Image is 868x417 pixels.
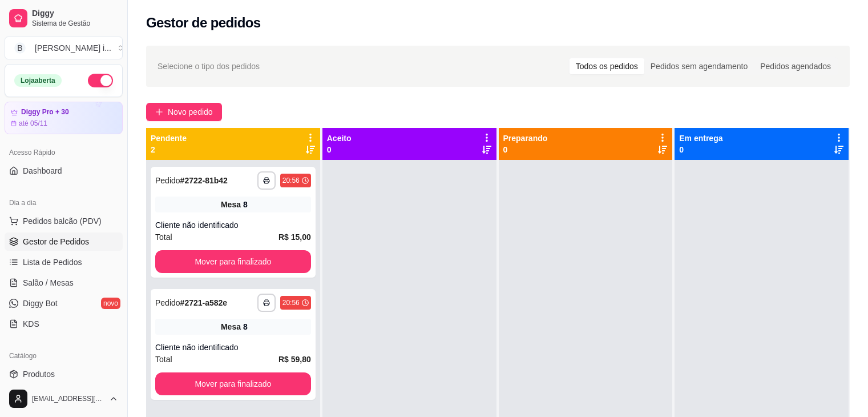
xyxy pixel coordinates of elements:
[180,176,228,185] strong: # 2722-81b42
[155,219,311,231] div: Cliente não identificado
[278,232,311,242] strong: R$ 15,00
[282,298,300,307] div: 20:56
[151,133,187,144] p: Pendente
[155,250,311,273] button: Mover para finalizado
[5,274,123,292] a: Salão / Mesas
[23,318,39,330] span: KDS
[570,58,644,74] div: Todos os pedidos
[5,162,123,180] a: Dashboard
[155,176,180,185] span: Pedido
[5,253,123,271] a: Lista de Pedidos
[221,321,241,332] span: Mesa
[503,144,548,155] p: 0
[243,321,248,332] div: 8
[146,14,261,32] h2: Gestor de pedidos
[278,355,311,364] strong: R$ 59,80
[5,5,123,32] a: DiggySistema de Gestão
[32,19,118,28] span: Sistema de Gestão
[23,277,74,288] span: Salão / Mesas
[327,144,352,155] p: 0
[21,108,69,117] article: Diggy Pro + 30
[754,58,837,74] div: Pedidos agendados
[5,347,123,365] div: Catálogo
[23,165,62,177] span: Dashboard
[151,144,187,155] p: 2
[5,37,123,59] button: Select a team
[180,298,228,307] strong: # 2721-a582e
[155,372,311,395] button: Mover para finalizado
[23,298,58,309] span: Diggy Bot
[5,212,123,230] button: Pedidos balcão (PDV)
[5,365,123,383] a: Produtos
[327,133,352,144] p: Aceito
[168,106,213,118] span: Novo pedido
[14,74,62,87] div: Loja aberta
[155,298,180,307] span: Pedido
[644,58,754,74] div: Pedidos sem agendamento
[5,232,123,251] a: Gestor de Pedidos
[23,368,55,380] span: Produtos
[243,199,248,210] div: 8
[503,133,548,144] p: Preparando
[14,42,26,54] span: B
[679,144,722,155] p: 0
[158,60,260,73] span: Selecione o tipo dos pedidos
[32,394,104,403] span: [EMAIL_ADDRESS][DOMAIN_NAME]
[19,119,47,128] article: até 05/11
[5,315,123,333] a: KDS
[5,294,123,312] a: Diggy Botnovo
[88,74,113,87] button: Alterar Status
[221,199,241,210] span: Mesa
[5,385,123,412] button: [EMAIL_ADDRESS][DOMAIN_NAME]
[282,176,300,185] div: 20:56
[155,231,172,243] span: Total
[35,42,111,54] div: [PERSON_NAME] i ...
[155,342,311,353] div: Cliente não identificado
[23,256,82,268] span: Lista de Pedidos
[23,215,102,227] span: Pedidos balcão (PDV)
[23,236,89,247] span: Gestor de Pedidos
[5,194,123,212] div: Dia a dia
[32,9,118,19] span: Diggy
[679,133,722,144] p: Em entrega
[155,353,172,366] span: Total
[146,103,222,121] button: Novo pedido
[5,143,123,162] div: Acesso Rápido
[155,108,163,116] span: plus
[5,102,123,134] a: Diggy Pro + 30até 05/11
